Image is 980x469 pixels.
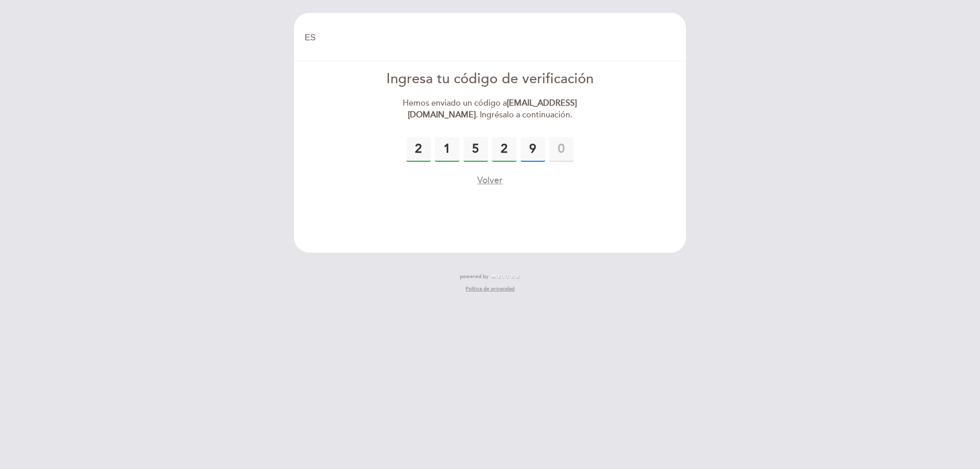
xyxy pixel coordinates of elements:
span: powered by [460,273,488,280]
a: Política de privacidad [465,285,514,292]
input: 0 [435,137,459,162]
input: 0 [521,137,545,162]
button: Volver [477,174,503,187]
a: powered by [460,273,520,280]
div: Hemos enviado un código a . Ingrésalo a continuación. [373,97,607,121]
div: Ingresa tu código de verificación [373,69,607,89]
input: 0 [463,137,488,162]
img: MEITRE [491,274,520,279]
input: 0 [492,137,517,162]
input: 0 [406,137,431,162]
strong: [EMAIL_ADDRESS][DOMAIN_NAME] [408,98,577,120]
input: 0 [549,137,574,162]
